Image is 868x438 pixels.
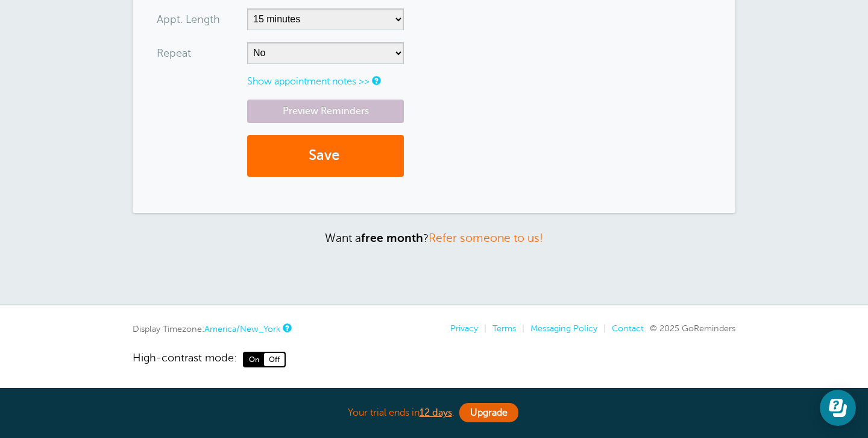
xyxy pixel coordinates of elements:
a: 12 days [420,407,452,418]
a: Privacy [450,323,478,333]
a: Notes are for internal use only, and are not visible to your clients. [372,77,379,84]
a: Refer someone to us! [429,232,543,244]
span: Off [264,353,285,366]
a: This is the timezone being used to display dates and times to you on this device. Click the timez... [283,324,290,332]
a: Upgrade [459,403,518,422]
label: Appt. Length [157,14,220,25]
a: Contact [612,323,644,333]
span: On [244,353,264,366]
li: | [516,323,524,334]
strong: free month [361,232,423,244]
a: Show appointment notes >> [247,76,370,87]
div: Your trial ends in . [133,400,735,426]
a: Terms [492,323,516,333]
label: Repeat [157,48,191,59]
a: Preview Reminders [247,100,404,123]
button: Save [247,135,404,177]
a: High-contrast mode: On Off [133,352,735,367]
iframe: Resource center [820,390,856,426]
li: | [478,323,486,334]
a: America/New_York [204,324,280,334]
div: Display Timezone: [133,323,290,334]
a: Messaging Policy [530,323,597,333]
span: © 2025 GoReminders [650,323,735,333]
p: Want a ? [133,231,735,245]
li: | [597,323,606,334]
span: High-contrast mode: [133,352,237,367]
